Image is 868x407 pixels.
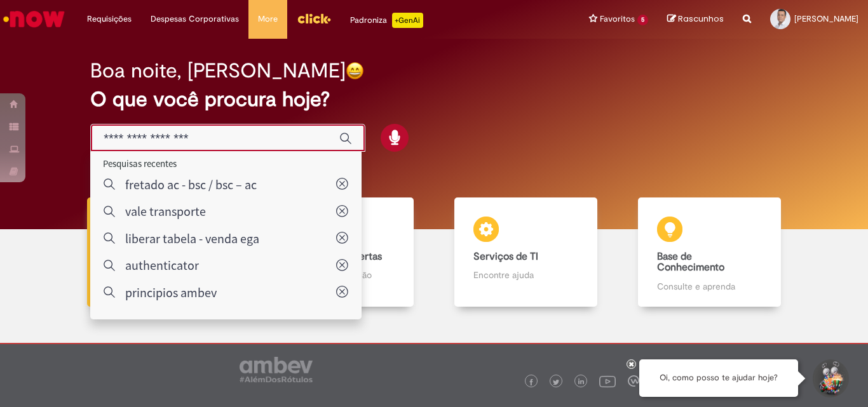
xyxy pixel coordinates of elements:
[553,379,559,385] img: logo_footer_twitter.png
[151,13,239,25] span: Despesas Corporativas
[667,13,724,25] a: Rascunhos
[258,13,278,25] span: More
[90,60,346,82] h2: Boa noite, [PERSON_NAME]
[90,88,778,110] h2: O que você procura hoje?
[350,13,423,28] div: Padroniza
[628,375,639,387] img: logo_footer_workplace.png
[600,13,635,25] span: Favoritos
[67,197,250,307] a: Tirar dúvidas Tirar dúvidas com Lupi Assist e Gen Ai
[297,9,331,28] img: click_logo_yellow_360x200.png
[657,250,724,274] b: Base de Conhecimento
[473,269,578,281] p: Encontre ajuda
[578,378,585,386] img: logo_footer_linkedin.png
[678,13,724,25] span: Rascunhos
[811,359,849,397] button: Iniciar Conversa de Suporte
[794,13,858,24] span: [PERSON_NAME]
[599,373,616,389] img: logo_footer_youtube.png
[1,6,67,32] img: ServiceNow
[528,379,534,385] img: logo_footer_facebook.png
[618,197,801,307] a: Base de Conhecimento Consulte e aprenda
[473,250,538,263] b: Serviços de TI
[657,280,761,293] p: Consulte e aprenda
[637,15,648,25] span: 5
[87,13,132,25] span: Requisições
[346,62,364,80] img: happy-face.png
[240,357,313,382] img: logo_footer_ambev_rotulo_gray.png
[392,13,423,28] p: +GenAi
[639,359,798,397] div: Oi, como posso te ajudar hoje?
[434,197,618,307] a: Serviços de TI Encontre ajuda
